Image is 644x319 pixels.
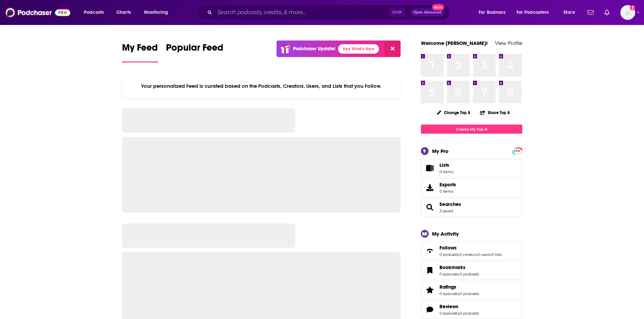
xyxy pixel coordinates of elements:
button: open menu [79,7,113,18]
div: Search podcasts, credits, & more... [202,5,457,20]
span: More [564,8,575,17]
span: Logged in as WesBurdett [620,5,635,20]
a: Show notifications dropdown [585,7,596,18]
span: , [459,291,460,296]
button: open menu [139,7,177,18]
div: My Pro [432,148,449,154]
a: 0 episodes [439,291,459,296]
span: Follows [439,245,457,251]
a: My Feed [122,42,158,62]
a: Ratings [423,285,437,295]
button: Open AdvancedNew [410,8,445,17]
a: Bookmarks [439,264,479,270]
a: 0 episodes [439,311,459,316]
a: 0 podcasts [439,252,459,257]
span: Podcasts [84,8,104,17]
span: For Podcasters [517,8,549,17]
span: For Business [479,8,505,17]
span: Reviews [439,303,458,310]
a: Searches [423,203,437,212]
span: 0 items [439,169,453,174]
a: Charts [112,7,135,18]
a: Exports [421,179,522,197]
a: Popular Feed [166,42,223,62]
span: , [459,272,460,276]
button: Change Top 8 [433,108,475,117]
a: Lists [421,159,522,177]
span: , [477,252,478,257]
input: Search podcasts, credits, & more... [215,7,389,18]
a: Follows [423,246,437,256]
span: Lists [423,163,437,173]
span: New [432,4,444,10]
a: Searches [439,201,461,207]
span: Reviews [421,300,522,319]
a: 0 episodes [439,272,459,276]
span: Searches [421,198,522,216]
a: Create My Top 8 [421,125,522,134]
a: Welcome [PERSON_NAME]! [421,40,488,46]
a: View Profile [495,40,522,46]
svg: Add a profile image [630,5,635,10]
span: , [491,252,492,257]
a: Follows [439,245,502,251]
p: Podchaser Update! [293,46,335,52]
img: User Profile [620,5,635,20]
span: Ratings [439,284,456,290]
button: Show profile menu [620,5,635,20]
a: Show notifications dropdown [602,7,612,18]
span: , [459,311,460,316]
a: Reviews [423,305,437,314]
button: Share Top 8 [480,106,510,119]
a: Ratings [439,284,479,290]
div: My Activity [432,231,459,237]
span: 0 items [439,189,456,194]
span: Lists [439,162,449,168]
span: Ratings [421,281,522,299]
span: Exports [439,182,456,188]
span: Bookmarks [421,261,522,280]
span: Lists [439,162,453,168]
a: PRO [513,148,521,153]
a: 0 creators [459,252,477,257]
a: 0 podcasts [460,272,479,276]
span: Open Advanced [413,11,442,14]
img: Podchaser - Follow, Share and Rate Podcasts [5,6,70,19]
span: Ctrl K [389,8,405,17]
a: 0 lists [492,252,502,257]
a: 0 podcasts [460,311,479,316]
a: 0 podcasts [460,291,479,296]
span: Charts [116,8,131,17]
a: 3 saved [439,209,453,213]
a: 0 users [478,252,491,257]
button: open menu [559,7,583,18]
span: Follows [421,242,522,260]
button: open menu [512,7,559,18]
a: Bookmarks [423,266,437,275]
span: Exports [423,183,437,192]
a: See What's New [338,44,379,54]
a: Reviews [439,303,479,310]
span: My Feed [122,42,158,57]
div: Your personalized Feed is curated based on the Podcasts, Creators, Users, and Lists that you Follow. [122,75,401,98]
button: open menu [474,7,514,18]
span: Popular Feed [166,42,223,57]
span: Monitoring [144,8,168,17]
span: Bookmarks [439,264,466,270]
